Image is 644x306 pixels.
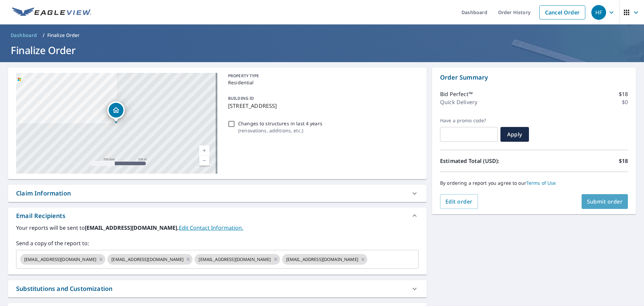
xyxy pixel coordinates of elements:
[440,98,477,106] p: Quick Delivery
[500,127,529,142] button: Apply
[16,239,419,247] label: Send a copy of the report to:
[440,157,534,165] p: Estimated Total (USD):
[195,254,280,265] div: [EMAIL_ADDRESS][DOMAIN_NAME]
[20,256,100,263] span: [EMAIL_ADDRESS][DOMAIN_NAME]
[440,118,498,124] label: Have a promo code?
[228,79,416,86] p: Residential
[440,180,628,186] p: By ordering a report you agree to our
[506,131,524,138] span: Apply
[107,256,187,263] span: [EMAIL_ADDRESS][DOMAIN_NAME]
[85,224,179,231] b: [EMAIL_ADDRESS][DOMAIN_NAME].
[228,95,254,101] p: BUILDING ID
[199,145,209,156] a: Current Level 17, Zoom In
[440,73,628,82] p: Order Summary
[440,194,478,209] button: Edit order
[8,280,427,297] div: Substitutions and Customization
[199,156,209,166] a: Current Level 17, Zoom Out
[619,90,628,98] p: $18
[16,189,71,198] div: Claim Information
[445,198,473,205] span: Edit order
[12,7,91,17] img: EV Logo
[622,98,628,106] p: $0
[11,32,37,39] span: Dashboard
[8,30,40,41] a: Dashboard
[47,32,80,39] p: Finalize Order
[587,198,623,205] span: Submit order
[179,224,243,231] a: EditContactInfo
[282,254,367,265] div: [EMAIL_ADDRESS][DOMAIN_NAME]
[107,101,125,122] div: Dropped pin, building 1, Residential property, 10635 NW 11th Ave Miami, FL 33150
[8,30,636,41] nav: breadcrumb
[16,284,112,293] div: Substitutions and Customization
[20,254,105,265] div: [EMAIL_ADDRESS][DOMAIN_NAME]
[591,5,606,20] div: HF
[619,157,628,165] p: $18
[8,43,636,57] h1: Finalize Order
[582,194,628,209] button: Submit order
[539,5,585,19] a: Cancel Order
[228,73,416,79] p: PROPERTY TYPE
[16,224,419,232] label: Your reports will be sent to
[238,127,322,134] p: ( renovations, additions, etc. )
[228,102,416,110] p: [STREET_ADDRESS]
[8,208,427,224] div: Email Recipients
[195,256,275,263] span: [EMAIL_ADDRESS][DOMAIN_NAME]
[8,185,427,202] div: Claim Information
[16,211,65,220] div: Email Recipients
[107,254,193,265] div: [EMAIL_ADDRESS][DOMAIN_NAME]
[526,180,556,186] a: Terms of Use
[282,256,362,263] span: [EMAIL_ADDRESS][DOMAIN_NAME]
[440,90,473,98] p: Bid Perfect™
[43,31,45,39] li: /
[238,120,322,127] p: Changes to structures in last 4 years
